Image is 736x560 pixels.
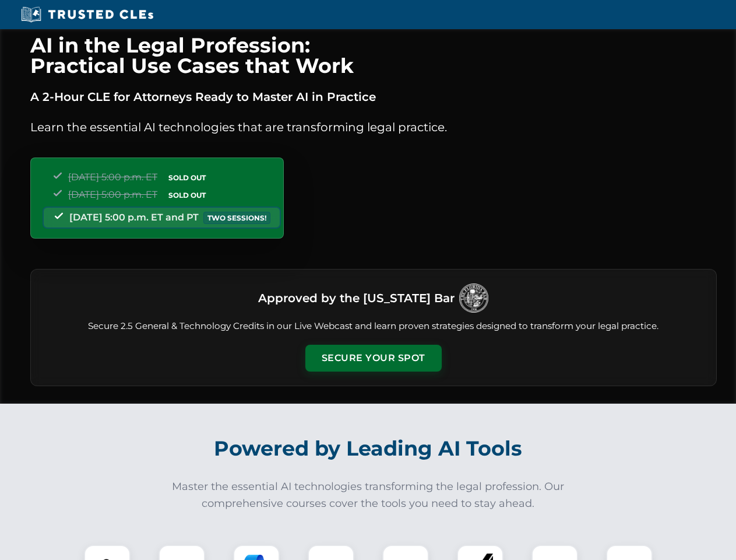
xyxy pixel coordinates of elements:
button: Secure Your Spot [305,345,442,372]
p: Secure 2.5 General & Technology Credits in our Live Webcast and learn proven strategies designed ... [45,320,702,333]
img: Trusted CLEs [17,6,157,23]
span: [DATE] 5:00 p.m. ET [68,189,157,200]
span: SOLD OUT [164,171,210,184]
span: SOLD OUT [164,189,210,201]
span: [DATE] 5:00 p.m. ET [68,171,157,183]
h2: Powered by Leading AI Tools [45,428,691,469]
p: Master the essential AI technologies transforming the legal profession. Our comprehensive courses... [164,478,572,512]
h1: AI in the Legal Profession: Practical Use Cases that Work [30,35,717,76]
p: A 2-Hour CLE for Attorneys Ready to Master AI in Practice [30,87,717,106]
h3: Approved by the [US_STATE] Bar [258,288,455,309]
p: Learn the essential AI technologies that are transforming legal practice. [30,118,717,136]
img: Logo [459,283,488,313]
